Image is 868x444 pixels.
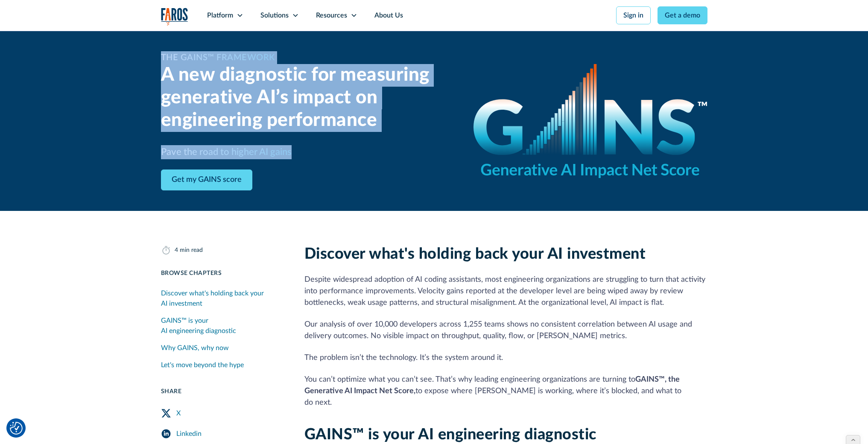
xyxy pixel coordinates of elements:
div: Let's move beyond the hype [161,360,244,370]
div: Resources [316,10,347,20]
img: GAINS - the Generative AI Impact Net Score logo [473,64,707,178]
p: Despite widespread adoption of AI coding assistants, most engineering organizations are strugglin... [304,274,707,309]
a: Discover what's holding back your AI investment [161,285,284,312]
a: Sign in [616,6,651,24]
div: Why GAINS, why now [161,343,229,353]
div: Linkedin [176,429,202,439]
strong: GAINS™, the Generative AI Impact Net Score, [304,376,680,395]
div: Platform [207,10,233,20]
div: Browse Chapters [161,269,284,278]
div: Solutions [260,10,289,20]
a: Get a demo [658,6,707,24]
div: X [176,408,181,418]
img: Revisit consent button [10,422,23,435]
div: Share [161,387,284,396]
h2: Discover what's holding back your AI investment [304,245,707,263]
div: min read [180,246,203,255]
img: Logo of the analytics and reporting company Faros. [161,8,188,25]
a: Get my GAINS score [161,169,252,190]
h3: Pave the road to higher AI gains [161,145,292,159]
p: You can’t optimize what you can’t see. That’s why leading engineering organizations are turning t... [304,374,707,409]
h2: A new diagnostic for measuring generative AI’s impact on engineering performance [161,64,453,131]
a: Twitter Share [161,403,284,424]
p: Our analysis of over 10,000 developers across 1,255 teams shows no consistent correlation between... [304,319,707,342]
a: LinkedIn Share [161,424,284,444]
p: The problem isn’t the technology. It’s the system around it. [304,352,707,364]
a: home [161,8,188,25]
div: 4 [175,246,178,255]
a: Why GAINS, why now [161,339,284,356]
button: Cookie Settings [10,422,23,435]
div: Discover what's holding back your AI investment [161,288,284,309]
a: Let's move beyond the hype [161,356,284,374]
h1: The GAINS™ Framework [161,51,275,64]
div: GAINS™ is your AI engineering diagnostic [161,315,284,336]
a: GAINS™ is your AI engineering diagnostic [161,312,284,339]
h2: GAINS™ is your AI engineering diagnostic [304,426,707,444]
